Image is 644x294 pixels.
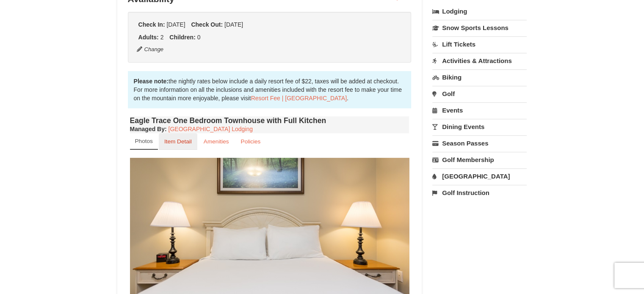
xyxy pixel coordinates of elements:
small: Policies [240,138,260,145]
a: Events [432,102,527,118]
strong: Check In: [138,21,165,28]
a: Item Detail [159,133,197,150]
small: Item Detail [164,138,192,145]
a: Photos [130,133,158,150]
button: Change [136,45,164,54]
strong: Check Out: [191,21,223,28]
strong: : [130,126,167,132]
span: Managed By [130,126,165,132]
a: Golf Instruction [432,185,527,201]
span: 0 [197,34,201,41]
a: Golf [432,86,527,102]
a: [GEOGRAPHIC_DATA] [432,168,527,184]
a: Amenities [198,133,235,150]
a: Lift Tickets [432,36,527,52]
strong: Please note: [134,78,169,85]
a: Golf Membership [432,152,527,168]
a: Activities & Attractions [432,53,527,69]
a: Season Passes [432,135,527,151]
a: Snow Sports Lessons [432,20,527,36]
a: Biking [432,69,527,85]
a: Lodging [432,4,527,19]
h4: Eagle Trace One Bedroom Townhouse with Full Kitchen [130,116,409,125]
small: Amenities [204,138,229,145]
span: [DATE] [224,21,243,28]
a: Resort Fee | [GEOGRAPHIC_DATA] [251,95,347,102]
strong: Adults: [138,34,159,41]
a: Dining Events [432,119,527,135]
small: Photos [135,138,153,144]
a: Policies [235,133,266,150]
div: the nightly rates below include a daily resort fee of $22, taxes will be added at checkout. For m... [128,71,412,108]
strong: Children: [169,34,195,41]
span: [DATE] [166,21,185,28]
span: 2 [160,34,164,41]
a: [GEOGRAPHIC_DATA] Lodging [169,126,253,132]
